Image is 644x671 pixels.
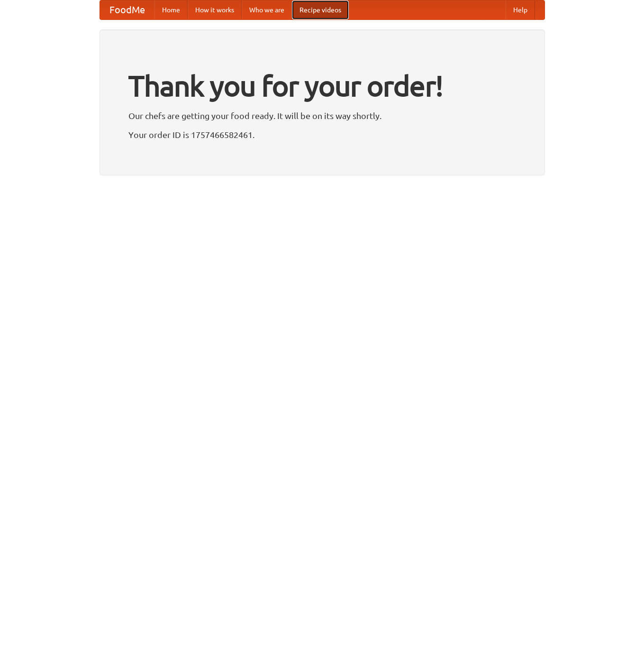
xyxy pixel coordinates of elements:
[506,0,535,19] a: Help
[100,0,154,19] a: FoodMe
[128,128,516,142] p: Your order ID is 1757466582461.
[128,109,516,123] p: Our chefs are getting your food ready. It will be on its way shortly.
[292,0,349,19] a: Recipe videos
[242,0,292,19] a: Who we are
[154,0,188,19] a: Home
[188,0,242,19] a: How it works
[128,63,516,109] h1: Thank you for your order!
